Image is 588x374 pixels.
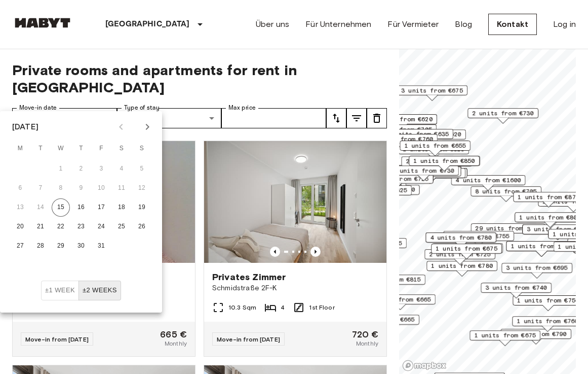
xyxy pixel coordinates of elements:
button: 27 [11,237,29,255]
div: Map marker [367,134,438,150]
span: Sunday [133,139,151,159]
button: 28 [31,237,50,255]
button: Next month [139,118,156,135]
span: 1 units from €750 [517,296,579,305]
button: tune [367,108,387,128]
button: 25 [112,218,131,236]
span: 1 units from €760 [371,134,433,144]
span: 1 units from €815 [359,275,421,284]
span: Move-in from [DATE] [217,335,280,343]
div: Map marker [382,129,453,145]
div: Map marker [425,232,496,248]
span: 1 units from €675 [436,244,497,253]
div: Map marker [345,185,420,200]
span: Tuesday [31,139,50,159]
div: Map marker [513,192,584,208]
button: tune [326,108,346,128]
span: Privates Zimmer [212,271,286,283]
label: Max price [228,104,256,112]
span: Thursday [72,139,90,159]
div: Map marker [426,261,497,277]
span: 2 units from €730 [406,157,467,166]
span: 3 units from €740 [485,283,547,292]
button: 19 [133,198,151,217]
button: 20 [11,218,29,236]
span: 1 units from €805 [519,213,581,222]
span: Move-in from [DATE] [25,335,89,343]
span: 29 units from €720 [476,224,541,233]
div: Map marker [513,295,583,311]
span: 1 units from €665 [369,295,431,304]
a: Mapbox logo [402,360,447,371]
div: Map marker [397,85,467,101]
span: 1 units from €790 [505,329,567,338]
span: Saturday [112,139,131,159]
span: 8 units from €705 [475,187,537,196]
a: Marketing picture of unit DE-01-260-004-01Previous imagePrevious imagePrivates ZimmerSchmidstraße... [204,141,387,357]
button: Previous image [270,247,280,257]
button: Previous image [310,247,321,257]
span: Private rooms and apartments for rent in [GEOGRAPHIC_DATA] [12,61,387,96]
img: Habyt [12,18,73,28]
span: 1 units from €665 [353,315,415,324]
div: Map marker [400,141,471,156]
span: 1 units from €655 [404,141,466,150]
button: 18 [112,198,131,217]
div: Map marker [366,114,437,130]
label: Move-in date [19,104,57,112]
button: 26 [133,218,151,236]
div: Map marker [359,174,434,189]
span: 1 units from €675 [474,331,536,340]
div: Map marker [515,212,585,228]
span: 1 units from €620 [400,130,461,139]
span: 1st Floor [309,303,334,312]
span: Schmidstraße 2F-K [212,283,378,293]
div: Map marker [500,329,571,345]
div: Map marker [365,294,436,310]
button: 22 [52,218,70,236]
button: 21 [31,218,50,236]
div: Map marker [451,175,526,191]
span: Friday [92,139,110,159]
button: ±1 week [41,281,79,300]
p: [GEOGRAPHIC_DATA] [105,18,190,30]
div: Map marker [506,241,577,257]
span: Wednesday [52,139,70,159]
span: 2 units from €730 [472,109,534,118]
div: Map marker [443,231,514,247]
a: Kontakt [488,14,537,35]
span: 1 units from €905 [340,239,402,248]
a: Für Unternehmen [305,18,371,30]
a: Über uns [256,18,289,30]
span: 1 units from €760 [517,317,578,326]
div: Map marker [467,108,538,124]
div: Map marker [401,156,472,172]
div: Map marker [366,124,437,140]
button: 31 [92,237,110,255]
span: 4 units from €1600 [456,176,521,185]
span: 1 units from €705 [370,125,432,134]
span: Monthly [165,339,187,348]
span: 3 units from €755 [448,231,509,241]
button: 30 [72,237,90,255]
span: 1 units from €685 [511,242,572,251]
button: 16 [72,198,90,217]
span: Monday [11,139,29,159]
div: Move In Flexibility [41,281,121,300]
button: ±2 weeks [79,281,121,300]
div: Map marker [469,330,540,346]
a: Blog [455,18,472,30]
button: 24 [92,218,110,236]
div: [DATE] [12,121,38,133]
div: Map marker [387,166,461,182]
div: Map marker [388,165,459,181]
div: Map marker [512,316,583,332]
span: 720 € [352,330,378,339]
div: Map marker [424,249,495,265]
span: 665 € [160,330,187,339]
img: Marketing picture of unit DE-01-260-004-01 [204,141,386,263]
span: 1 units from €850 [413,156,475,165]
div: Map marker [471,186,541,202]
span: 4 [281,303,285,312]
span: 1 units from €825 [345,186,407,195]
